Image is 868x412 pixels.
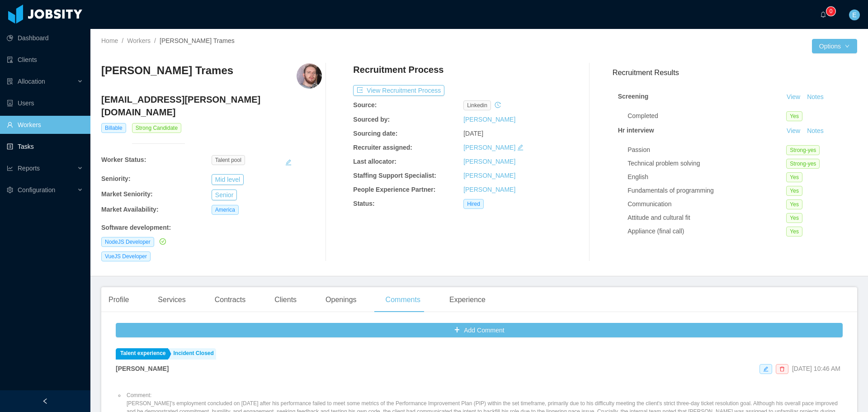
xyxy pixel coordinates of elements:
span: Talent pool [212,155,245,165]
sup: 0 [826,7,835,16]
div: Services [151,287,193,313]
div: Technical problem solving [627,159,786,168]
button: edit [285,155,292,170]
span: Yes [786,199,802,209]
b: Worker Status: [101,156,146,163]
span: Yes [786,172,802,182]
a: icon: userWorkers [7,116,83,134]
a: icon: pie-chartDashboard [7,29,83,47]
a: Talent experience [116,348,168,360]
span: [DATE] 10:46 AM [792,365,840,372]
a: icon: profileTasks [7,137,83,156]
button: Notes [803,92,827,103]
div: Clients [267,287,304,313]
h3: Recruitment Results [613,67,857,78]
span: linkedin [463,100,491,110]
div: Contracts [208,287,253,313]
a: icon: exportView Recruitment Process [353,87,444,94]
i: icon: solution [7,78,13,85]
span: Strong-yes [786,159,820,169]
div: Openings [318,287,364,313]
a: icon: robotUsers [7,94,83,112]
div: Attitude and cultural fit [627,213,786,223]
div: English [627,172,786,182]
div: Completed [627,111,786,121]
div: Appliance (final call) [627,227,786,236]
a: Home [101,37,118,44]
img: a763e65d-88c3-4320-ae91-b2260694db65_664f6ee25ec5d-400w.png [297,63,322,89]
b: Status: [353,200,374,207]
i: icon: line-chart [7,165,13,171]
b: Staffing Support Specialist: [353,172,436,179]
span: Strong-yes [786,145,820,155]
span: NodeJS Developer [101,237,154,247]
span: Yes [786,213,802,223]
strong: Screening [618,93,649,100]
span: / [154,37,156,44]
i: icon: history [495,102,501,108]
a: View [783,93,803,100]
div: Profile [101,287,136,313]
b: Source: [353,101,377,109]
i: icon: check-circle [160,238,166,245]
span: Allocation [18,78,45,85]
a: icon: check-circle [158,238,166,245]
b: Recruiter assigned: [353,144,412,151]
h4: Recruitment Process [353,63,443,76]
a: [PERSON_NAME] [463,144,515,151]
b: Market Seniority: [101,190,153,198]
b: Sourcing date: [353,130,397,137]
i: icon: edit [517,144,524,151]
span: Strong Candidate [132,123,181,133]
i: icon: setting [7,187,13,193]
b: People Experience Partner: [353,186,435,193]
button: Mid level [212,174,244,185]
span: Yes [786,186,802,196]
button: Optionsicon: down [812,39,857,53]
i: icon: edit [763,366,769,372]
button: Senior [212,189,237,200]
h3: [PERSON_NAME] Trames [101,63,233,78]
a: Incident Closed [169,348,216,360]
div: Experience [442,287,493,313]
span: Yes [786,227,802,237]
a: [PERSON_NAME] [463,172,515,179]
span: Hired [463,199,484,209]
a: [PERSON_NAME] [463,116,515,123]
div: Fundamentals of programming [627,186,786,195]
a: icon: auditClients [7,51,83,69]
span: Yes [786,111,802,121]
i: icon: bell [820,11,826,18]
button: icon: exportView Recruitment Process [353,85,444,96]
i: icon: delete [779,366,785,372]
a: View [783,127,803,134]
div: Comments [378,287,428,313]
span: Configuration [18,186,55,194]
button: Notes [803,126,827,137]
b: Market Availability: [101,206,159,213]
span: / [122,37,123,44]
span: Billable [101,123,126,133]
span: E [852,9,856,20]
button: icon: plusAdd Comment [116,323,843,337]
h4: [EMAIL_ADDRESS][PERSON_NAME][DOMAIN_NAME] [101,93,322,118]
span: America [212,205,239,215]
b: Seniority: [101,175,131,182]
div: Passion [627,145,786,155]
span: [DATE] [463,130,483,137]
strong: [PERSON_NAME] [116,365,169,372]
span: VueJS Developer [101,251,151,261]
a: [PERSON_NAME] [463,158,515,165]
strong: Hr interview [618,127,654,134]
a: Workers [127,37,151,44]
b: Software development : [101,224,171,231]
b: Last allocator: [353,158,396,165]
div: Communication [627,199,786,209]
span: [PERSON_NAME] Trames [160,37,235,44]
b: Sourced by: [353,116,390,123]
a: [PERSON_NAME] [463,186,515,193]
span: Reports [18,165,40,172]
